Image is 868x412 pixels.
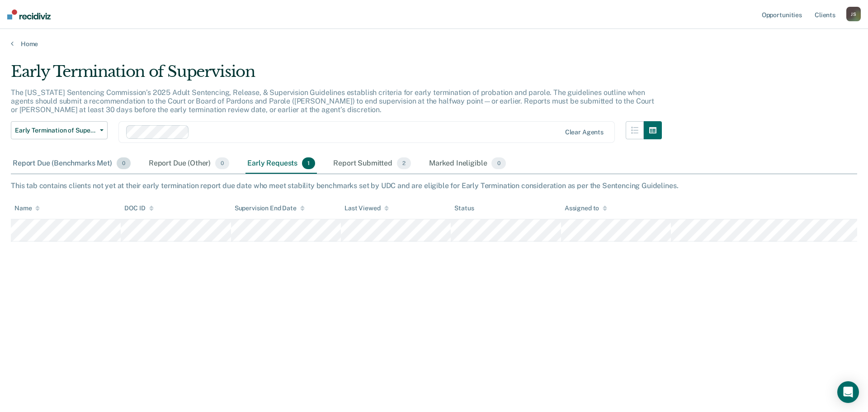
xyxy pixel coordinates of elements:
[14,204,40,212] div: Name
[11,62,662,88] div: Early Termination of Supervision
[7,9,51,19] img: Recidiviz
[147,154,231,174] div: Report Due (Other)0
[454,204,474,212] div: Status
[11,40,857,48] a: Home
[331,154,413,174] div: Report Submitted2
[235,204,305,212] div: Supervision End Date
[846,7,861,21] div: J S
[427,154,508,174] div: Marked Ineligible0
[302,157,315,169] span: 1
[565,128,604,136] div: Clear agents
[846,7,861,21] button: JS
[117,157,131,169] span: 0
[11,181,857,190] div: This tab contains clients not yet at their early termination report due date who meet stability b...
[565,204,607,212] div: Assigned to
[15,127,96,134] span: Early Termination of Supervision
[491,157,505,169] span: 0
[397,157,411,169] span: 2
[124,204,153,212] div: DOC ID
[11,88,654,114] p: The [US_STATE] Sentencing Commission’s 2025 Adult Sentencing, Release, & Supervision Guidelines e...
[11,154,132,174] div: Report Due (Benchmarks Met)0
[215,157,229,169] span: 0
[344,204,388,212] div: Last Viewed
[837,381,859,403] div: Open Intercom Messenger
[245,154,317,174] div: Early Requests1
[11,121,108,139] button: Early Termination of Supervision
